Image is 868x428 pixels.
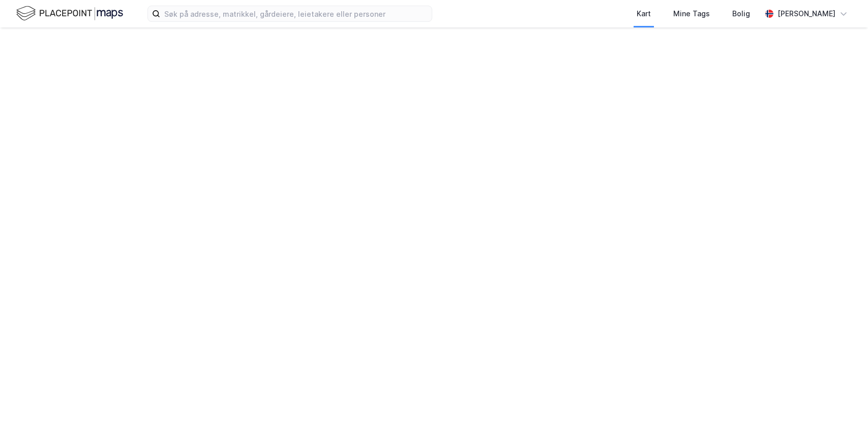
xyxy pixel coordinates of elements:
div: Bolig [732,8,750,20]
div: Mine Tags [673,8,710,20]
div: [PERSON_NAME] [777,8,835,20]
input: Søk på adresse, matrikkel, gårdeiere, leietakere eller personer [160,6,432,21]
div: Kart [637,8,651,20]
iframe: Chat Widget [817,379,868,428]
img: logo.f888ab2527a4732fd821a326f86c7f29.svg [16,5,123,22]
